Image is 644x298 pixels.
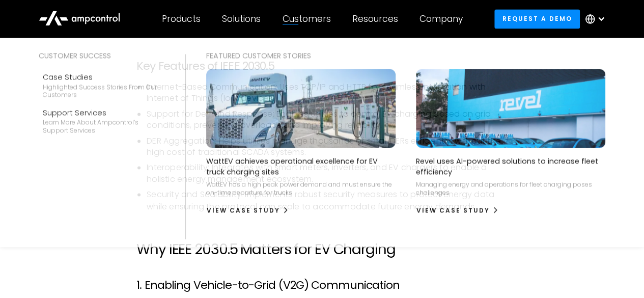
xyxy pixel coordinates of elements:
[39,50,165,61] div: Customer success
[162,13,201,24] div: Products
[283,13,331,24] div: Customers
[39,67,165,103] a: Case StudiesHighlighted success stories From Our Customers
[222,13,261,24] div: Solutions
[43,118,161,134] div: Learn more about Ampcontrol’s support services
[39,103,165,139] a: Support ServicesLearn more about Ampcontrol’s support services
[206,50,605,61] div: Featured Customer Stories
[416,206,490,215] div: View Case Study
[43,107,161,118] div: Support Services
[136,278,508,291] h3: 1. Enabling Vehicle-to-Grid (V2G) Communication
[43,71,161,83] div: Case Studies
[416,202,499,219] a: View Case Study
[494,9,580,28] a: Request a demo
[136,240,508,258] h2: Why IEEE 2030.5 Matters for EV Charging
[416,156,605,176] p: Revel uses AI-powered solutions to increase fleet efficiency
[352,13,398,24] div: Resources
[207,206,280,215] div: View Case Study
[419,13,463,24] div: Company
[206,202,289,219] a: View Case Study
[43,83,161,99] div: Highlighted success stories From Our Customers
[206,180,396,196] p: WattEV has a high peak power demand and must ensure the on-time departure for trucks
[206,156,396,176] p: WattEV achieves operational excellence for EV truck charging sites
[416,180,605,196] p: Managing energy and operations for fleet charging poses challenges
